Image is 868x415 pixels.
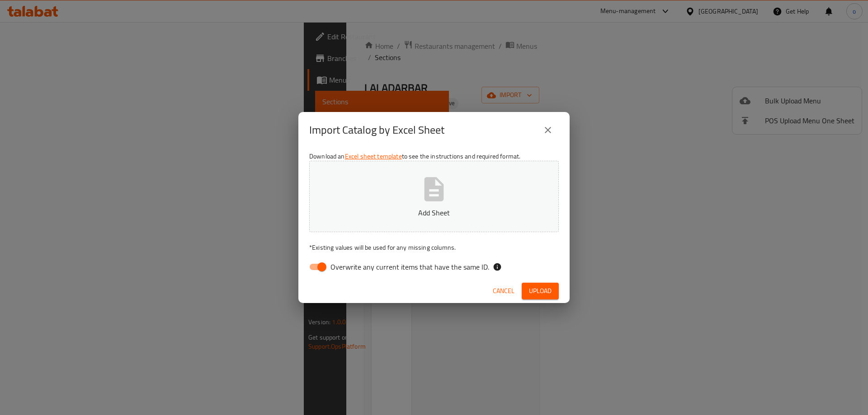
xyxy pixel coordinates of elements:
[309,161,559,232] button: Add Sheet
[323,207,545,218] p: Add Sheet
[330,261,489,272] span: Overwrite any current items that have the same ID.
[345,150,402,162] a: Excel sheet template
[493,262,502,271] svg: If the overwrite option isn't selected, then the items that match an existing ID will be ignored ...
[529,285,552,297] span: Upload
[522,283,559,299] button: Upload
[309,123,444,137] h2: Import Catalog by Excel Sheet
[298,148,570,279] div: Download an to see the instructions and required format.
[489,283,518,299] button: Cancel
[493,285,514,297] span: Cancel
[537,119,559,141] button: close
[309,243,559,252] p: Existing values will be used for any missing columns.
